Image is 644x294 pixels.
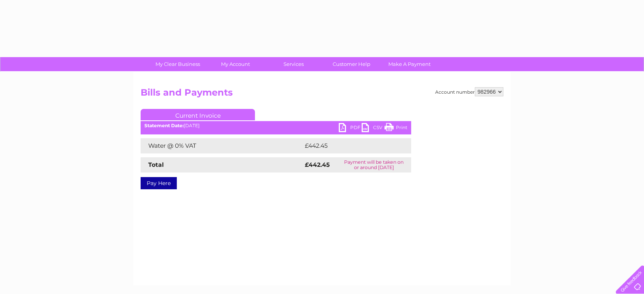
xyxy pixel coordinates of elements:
[141,123,411,128] div: [DATE]
[320,57,383,71] a: Customer Help
[141,109,255,120] a: Current Invoice
[305,161,330,168] strong: £442.45
[146,57,209,71] a: My Clear Business
[141,138,303,153] td: Water @ 0% VAT
[141,87,503,102] h2: Bills and Payments
[148,161,164,168] strong: Total
[339,123,362,134] a: PDF
[144,123,184,128] b: Statement Date:
[262,57,325,71] a: Services
[336,157,411,173] td: Payment will be taken on or around [DATE]
[141,177,177,189] a: Pay Here
[378,57,441,71] a: Make A Payment
[384,123,407,134] a: Print
[435,87,503,96] div: Account number
[204,57,267,71] a: My Account
[362,123,384,134] a: CSV
[303,138,398,153] td: £442.45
